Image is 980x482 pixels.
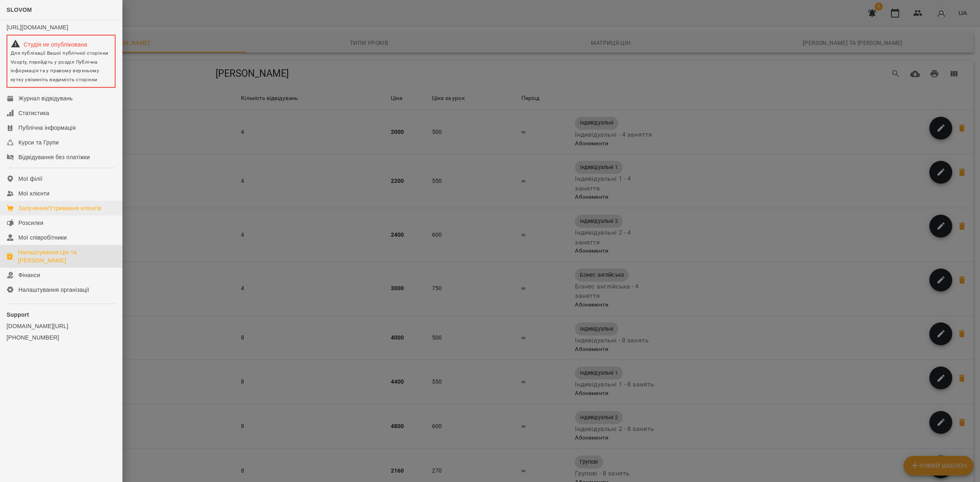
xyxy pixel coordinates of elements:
div: Налаштування Цін та [PERSON_NAME] [18,248,116,264]
span: Для публікації Вашої публічної сторінки Voopty, перейдіть у розділ Публічна інформація та у право... [11,50,108,82]
a: [URL][DOMAIN_NAME] [7,24,68,31]
div: Статистика [18,109,49,117]
div: Мої філії [18,175,42,183]
p: Support [7,311,116,319]
div: Налаштування організації [18,286,89,294]
span: SLOVOM [7,7,32,13]
div: Публічна інформація [18,124,76,132]
div: Мої співробітники [18,233,67,242]
div: Мої клієнти [18,189,49,198]
div: Студія не опублікована [11,39,111,49]
div: Журнал відвідувань [18,94,73,102]
div: Розсилки [18,219,43,227]
div: Курси та Групи [18,138,59,147]
div: Відвідування без платіжки [18,153,90,161]
div: Фінанси [18,271,40,279]
div: Залучення/Утримання клієнтів [18,204,102,212]
a: [PHONE_NUMBER] [7,333,116,342]
a: [DOMAIN_NAME][URL] [7,322,116,330]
